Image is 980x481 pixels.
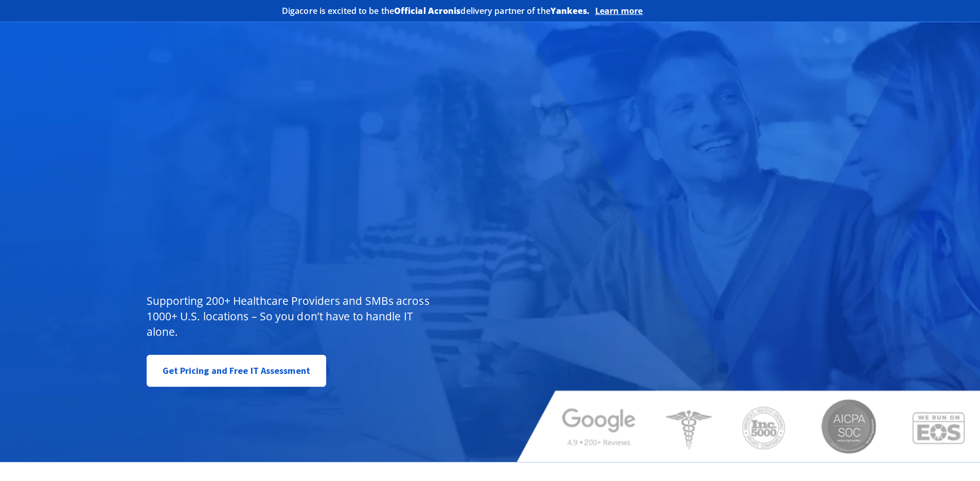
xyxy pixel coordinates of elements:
[147,355,326,387] a: Get Pricing and Free IT Assessment
[394,5,461,16] b: Official Acronis
[282,7,590,15] h2: Digacore is excited to be the delivery partner of the
[648,3,699,18] img: Acronis
[550,5,590,16] b: Yankees.
[595,6,643,16] a: Learn more
[147,293,434,339] p: Supporting 200+ Healthcare Providers and SMBs across 1000+ U.S. locations – So you don’t have to ...
[163,360,310,381] span: Get Pricing and Free IT Assessment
